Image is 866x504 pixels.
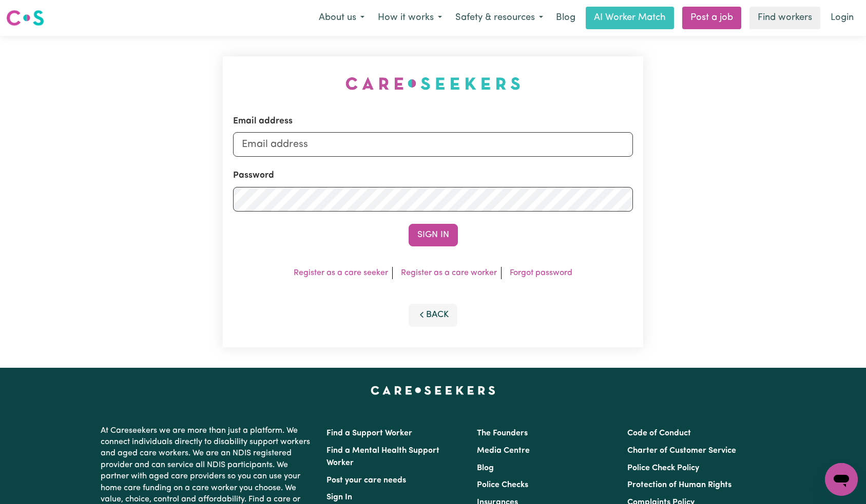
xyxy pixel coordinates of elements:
a: Blog [477,464,494,472]
img: Careseekers logo [6,9,44,27]
a: Register as a care worker [401,269,497,277]
a: Protection of Human Rights [627,481,732,489]
button: Safety & resources [449,7,550,29]
a: Post a job [682,7,741,29]
a: Careseekers logo [6,6,44,30]
button: About us [312,7,371,29]
a: AI Worker Match [586,7,674,29]
a: Register as a care seeker [294,269,388,277]
a: Charter of Customer Service [627,447,736,455]
a: Code of Conduct [627,429,691,437]
label: Password [233,169,274,182]
a: Sign In [326,493,352,501]
a: Police Checks [477,481,528,489]
a: Post your care needs [326,476,406,485]
input: Email address [233,132,633,157]
iframe: Button to launch messaging window [825,463,858,496]
button: Sign In [409,224,458,246]
a: Media Centre [477,447,530,455]
label: Email address [233,115,293,128]
a: Police Check Policy [627,464,699,472]
a: The Founders [477,429,528,437]
a: Find a Mental Health Support Worker [326,447,439,467]
a: Login [824,7,860,29]
button: How it works [371,7,449,29]
a: Find workers [749,7,820,29]
a: Blog [550,7,582,29]
a: Find a Support Worker [326,429,412,437]
a: Careseekers home page [371,386,495,394]
button: Back [409,304,458,326]
a: Forgot password [510,269,572,277]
